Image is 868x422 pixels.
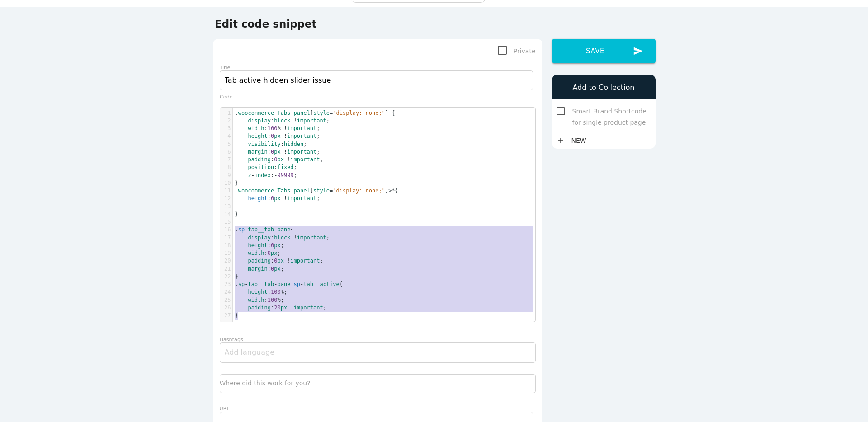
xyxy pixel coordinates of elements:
span: important [287,149,316,155]
span: px [274,242,280,249]
span: Tabs [277,188,290,194]
span: important [294,305,323,311]
span: . [ ] { [235,110,395,116]
span: 99999 [277,172,293,178]
span: important [290,258,320,264]
span: important [297,117,326,124]
span: fixed [277,164,293,170]
span: 0 [271,149,274,155]
span: tab__active [303,281,339,287]
span: 100 [268,297,278,303]
span: block [274,117,290,124]
div: 2 [220,117,232,125]
div: 11 [220,187,232,195]
span: = [330,188,333,194]
span: Private [498,46,536,57]
div: 21 [220,265,232,273]
span: 0 [274,156,277,163]
span: px [281,305,287,311]
span: "display: none;" [333,188,385,194]
div: 14 [220,211,232,218]
span: height [248,195,267,202]
span: : ; [235,164,297,170]
span: : ; [235,125,320,131]
span: : ; [235,297,284,303]
div: 6 [220,148,232,156]
span: px [271,250,277,256]
span: : ; [235,258,323,264]
div: 17 [220,234,232,242]
span: - [290,110,293,116]
span: px [274,195,280,202]
span: margin [248,149,267,155]
div: 22 [220,273,232,281]
span: : ; [235,305,326,311]
span: : ; [235,250,281,256]
span: width [248,125,264,131]
span: : ; [235,266,284,272]
span: - [274,188,277,194]
span: style [313,188,330,194]
span: ! [287,156,290,163]
div: 20 [220,257,232,265]
span: = [330,110,333,116]
span: important [287,195,316,202]
span: position [248,164,274,170]
span: hidden [284,141,303,147]
span: index [255,172,271,178]
span: woocommerce [238,188,274,194]
span: : ; [235,133,320,139]
span: "display: none;" [333,110,385,116]
span: margin [248,266,267,272]
div: 18 [220,242,232,249]
span: 0 [271,133,274,139]
label: Where did this work for you? [220,380,311,387]
div: 1 [220,109,232,117]
div: 27 [220,312,232,319]
span: } [235,180,238,186]
span: important [287,125,316,131]
div: 5 [220,141,232,148]
span: pane [277,281,290,287]
span: panel [294,188,310,194]
span: width [248,250,264,256]
span: padding [248,156,271,163]
span: . [ ] { [235,188,398,194]
span: : ; [235,156,323,163]
span: display [248,234,271,241]
span: important [297,234,326,241]
span: - [251,172,255,178]
div: 13 [220,203,232,211]
label: URL [220,406,230,412]
span: : ; [235,117,330,124]
span: - [274,110,277,116]
span: - [290,188,293,194]
span: - [274,281,277,287]
div: 16 [220,226,232,234]
a: addNew [557,132,591,149]
span: } [235,211,238,217]
i: add [557,132,565,149]
div: 24 [220,288,232,296]
span: % [277,297,280,303]
span: - [274,172,277,178]
label: Title [220,65,231,70]
span: pane [277,226,290,233]
span: : ; [235,234,330,241]
span: 0 [274,258,277,264]
span: : ; [235,141,307,147]
span: padding [248,305,271,311]
span: 100 [268,125,278,131]
span: ! [294,234,297,241]
div: 8 [220,164,232,171]
span: tab__tab [248,281,274,287]
div: 19 [220,249,232,257]
span: 0 [268,250,271,256]
span: visibility [248,141,280,147]
span: width [248,297,264,303]
span: px [274,266,280,272]
span: height [248,289,267,295]
span: block [274,234,290,241]
span: sp [238,281,245,287]
label: Code [220,94,233,100]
